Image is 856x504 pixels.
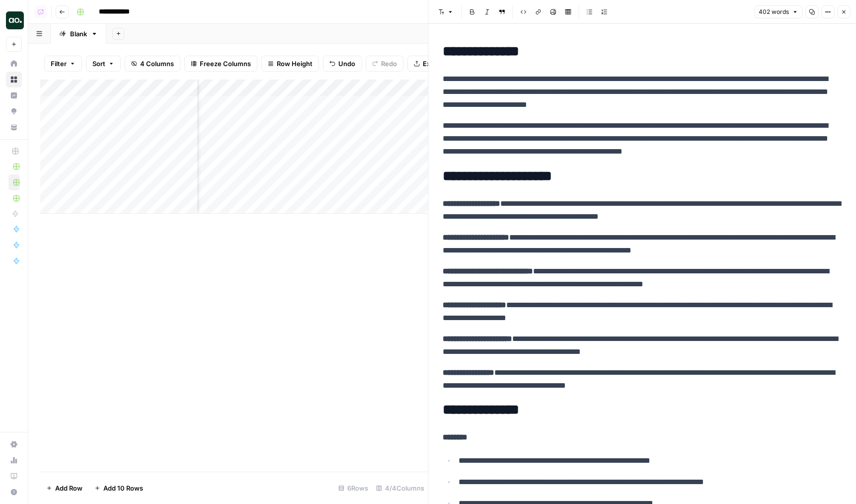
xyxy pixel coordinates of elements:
[6,452,22,468] a: Usage
[372,480,428,496] div: 4/4 Columns
[6,484,22,500] button: Help + Support
[6,119,22,135] a: Your Data
[338,59,355,69] span: Undo
[88,480,149,496] button: Add 10 Rows
[6,87,22,103] a: Insights
[261,56,319,72] button: Row Height
[6,72,22,87] a: Browse
[423,59,458,69] span: Export CSV
[6,56,22,72] a: Home
[759,7,789,16] span: 402 words
[51,24,106,44] a: Blank
[754,5,802,18] button: 402 words
[6,436,22,452] a: Settings
[334,480,372,496] div: 6 Rows
[6,468,22,484] a: Learning Hub
[125,56,180,72] button: 4 Columns
[6,11,24,29] img: Dillon Test Logo
[44,56,82,72] button: Filter
[381,59,397,69] span: Redo
[40,480,88,496] button: Add Row
[86,56,121,72] button: Sort
[51,59,67,69] span: Filter
[103,483,143,493] span: Add 10 Rows
[140,59,174,69] span: 4 Columns
[200,59,251,69] span: Freeze Columns
[70,29,87,39] div: Blank
[277,59,312,69] span: Row Height
[366,56,403,72] button: Redo
[6,103,22,119] a: Opportunities
[407,56,465,72] button: Export CSV
[55,483,82,493] span: Add Row
[6,8,22,33] button: Workspace: Dillon Test
[184,56,257,72] button: Freeze Columns
[323,56,362,72] button: Undo
[92,59,105,69] span: Sort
